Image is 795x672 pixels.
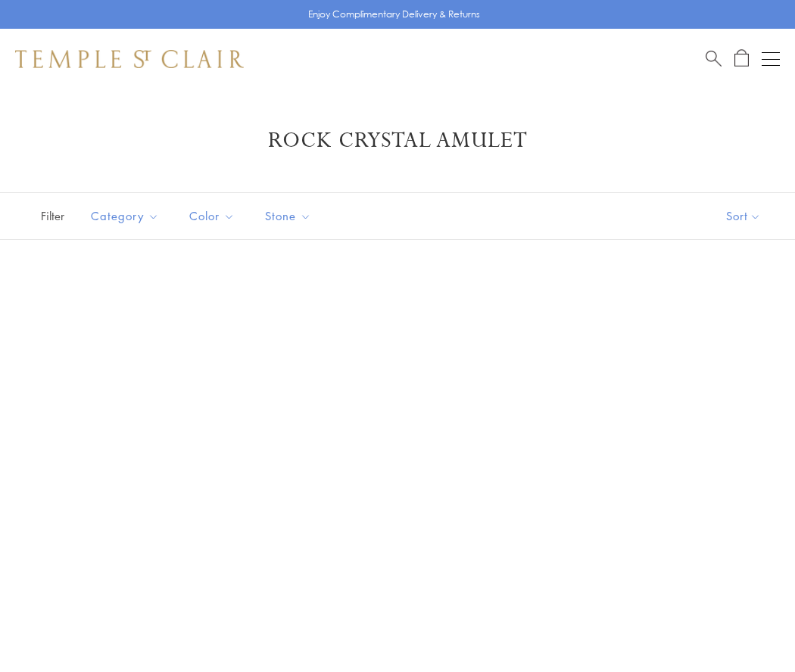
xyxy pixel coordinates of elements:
[706,49,722,68] a: Search
[692,193,795,239] button: Show sort by
[178,199,246,233] button: Color
[254,199,323,233] button: Stone
[734,49,749,68] a: Open Shopping Bag
[182,207,246,226] span: Color
[79,199,170,233] button: Category
[762,50,780,68] button: Open navigation
[308,7,480,22] p: Enjoy Complimentary Delivery & Returns
[38,127,757,154] h1: Rock Crystal Amulet
[15,50,244,68] img: Temple St. Clair
[257,207,323,226] span: Stone
[83,207,170,226] span: Category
